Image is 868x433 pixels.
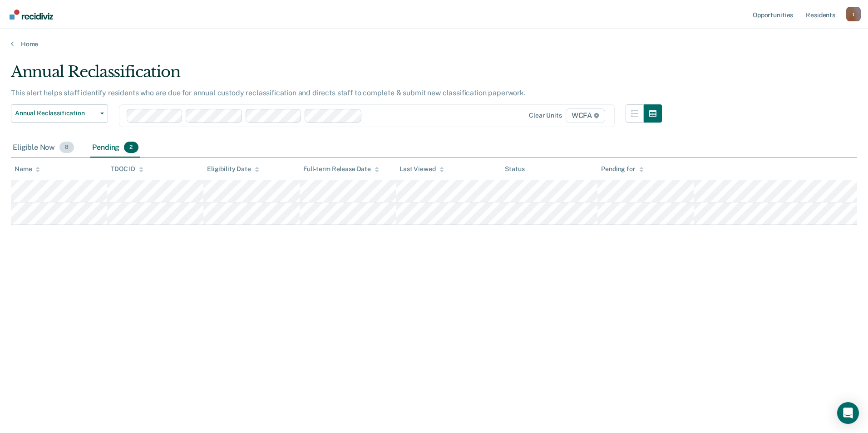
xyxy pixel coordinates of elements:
div: t [846,7,861,21]
div: Last Viewed [399,165,444,173]
span: 2 [124,142,138,153]
span: Annual Reclassification [15,109,97,117]
div: Name [15,165,40,173]
div: Open Intercom Messenger [837,402,859,424]
div: Pending2 [90,138,140,158]
p: This alert helps staff identify residents who are due for annual custody reclassification and dir... [11,89,526,97]
div: Status [505,165,524,173]
div: Full-term Release Date [303,165,379,173]
span: 8 [59,142,74,153]
button: Annual Reclassification [11,104,108,123]
span: WCFA [566,108,605,123]
div: Eligibility Date [207,165,259,173]
button: Profile dropdown button [846,7,861,21]
div: Eligible Now8 [11,138,76,158]
div: Annual Reclassification [11,63,662,89]
div: Clear units [529,112,562,119]
img: Recidiviz [10,10,53,20]
div: Pending for [601,165,643,173]
div: TDOC ID [111,165,143,173]
a: Home [11,40,857,48]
